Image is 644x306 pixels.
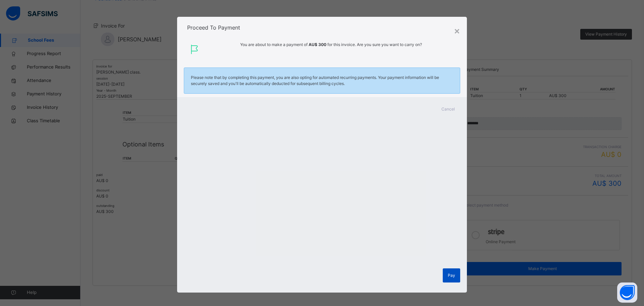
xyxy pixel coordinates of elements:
[309,42,326,47] span: AU$ 300
[205,42,457,57] span: You are about to make a payment of for this invoice. Are you sure you want to carry on?
[617,282,637,303] button: Open asap
[441,106,455,112] span: Cancel
[182,113,462,266] iframe: Secure payment input frame
[191,75,453,87] span: Please note that by completing this payment, you are also opting for automated recurring payments...
[454,24,460,38] div: ×
[448,272,455,278] span: Pay
[187,24,240,31] span: Proceed To Payment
